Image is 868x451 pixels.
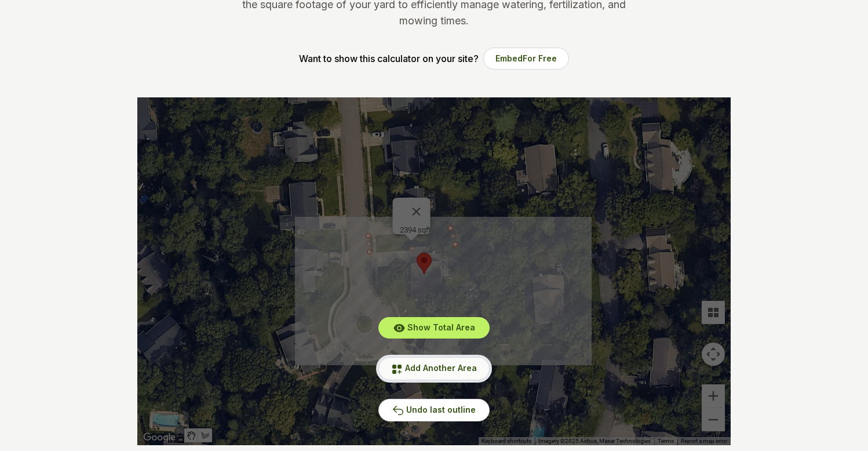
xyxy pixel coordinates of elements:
button: EmbedFor Free [483,48,569,70]
button: Undo last outline [378,399,490,421]
span: Add Another Area [405,363,477,373]
button: Add Another Area [378,357,490,380]
span: Undo last outline [406,405,476,414]
span: For Free [523,53,557,63]
button: Show Total Area [378,317,490,339]
span: Show Total Area [407,322,475,332]
p: Want to show this calculator on your site? [299,52,479,66]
